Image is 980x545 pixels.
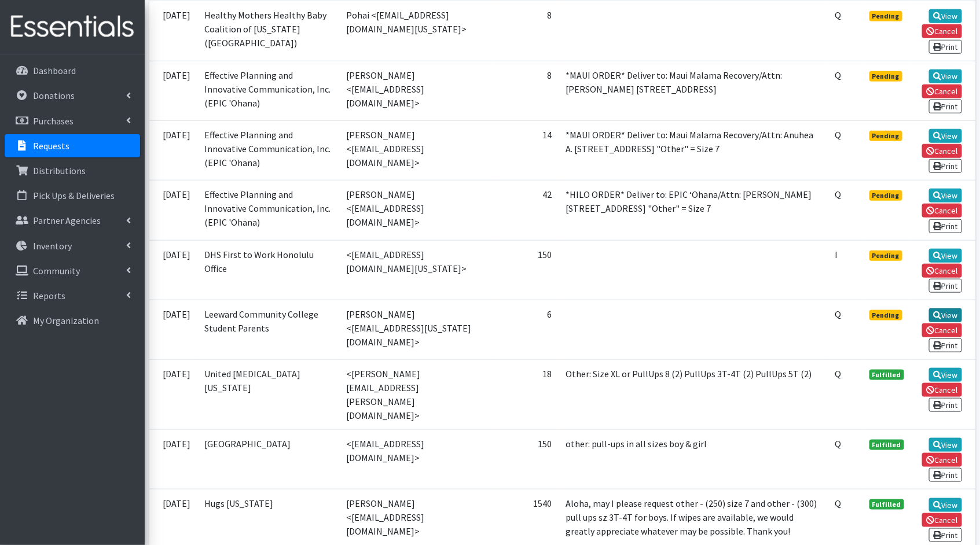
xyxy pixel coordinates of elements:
[149,181,198,240] td: [DATE]
[5,209,140,232] a: Partner Agencies
[5,234,140,257] a: Inventory
[33,90,75,101] p: Donations
[929,219,962,233] a: Print
[929,159,962,173] a: Print
[495,360,559,430] td: 18
[5,309,140,332] a: My Organization
[495,300,559,359] td: 6
[929,9,962,23] a: View
[922,204,962,218] a: Cancel
[869,131,902,141] span: Pending
[33,240,72,252] p: Inventory
[198,181,340,240] td: Effective Planning and Innovative Communication, Inc. (EPIC 'Ohana)
[835,368,841,380] abbr: Quantity
[929,279,962,293] a: Print
[5,8,140,46] img: HumanEssentials
[929,528,962,542] a: Print
[835,69,841,81] abbr: Quantity
[929,398,962,412] a: Print
[198,120,340,180] td: Effective Planning and Innovative Communication, Inc. (EPIC 'Ohana)
[869,190,902,201] span: Pending
[339,61,494,120] td: [PERSON_NAME] <[EMAIL_ADDRESS][DOMAIN_NAME]>
[869,71,902,82] span: Pending
[559,360,828,430] td: Other: Size XL or PullUps 8 (2) PullUps 3T-4T (2) PullUps 5T (2)
[5,284,140,307] a: Reports
[495,430,559,489] td: 150
[869,440,904,450] span: Fulfilled
[33,190,115,201] p: Pick Ups & Deliveries
[869,251,902,261] span: Pending
[495,240,559,300] td: 150
[198,61,340,120] td: Effective Planning and Innovative Communication, Inc. (EPIC 'Ohana)
[929,468,962,482] a: Print
[929,40,962,54] a: Print
[929,338,962,352] a: Print
[198,430,340,489] td: [GEOGRAPHIC_DATA]
[5,134,140,157] a: Requests
[339,300,494,359] td: [PERSON_NAME] <[EMAIL_ADDRESS][US_STATE][DOMAIN_NAME]>
[869,310,902,321] span: Pending
[495,61,559,120] td: 8
[495,181,559,240] td: 42
[339,240,494,300] td: <[EMAIL_ADDRESS][DOMAIN_NAME][US_STATE]>
[149,1,198,61] td: [DATE]
[922,84,962,98] a: Cancel
[929,498,962,512] a: View
[33,140,69,152] p: Requests
[869,499,904,510] span: Fulfilled
[149,240,198,300] td: [DATE]
[559,181,828,240] td: *HILO ORDER* Deliver to: EPIC ‘Ohana/Attn: [PERSON_NAME] [STREET_ADDRESS] "Other" = Size 7
[149,360,198,430] td: [DATE]
[149,430,198,489] td: [DATE]
[929,368,962,382] a: View
[33,315,99,326] p: My Organization
[149,120,198,180] td: [DATE]
[5,59,140,82] a: Dashboard
[495,120,559,180] td: 14
[495,1,559,61] td: 8
[835,129,841,141] abbr: Quantity
[922,323,962,337] a: Cancel
[5,184,140,207] a: Pick Ups & Deliveries
[33,115,74,127] p: Purchases
[5,84,140,107] a: Donations
[5,259,140,282] a: Community
[922,24,962,38] a: Cancel
[835,308,841,320] abbr: Quantity
[198,1,340,61] td: Healthy Mothers Healthy Baby Coalition of [US_STATE] ([GEOGRAPHIC_DATA])
[922,144,962,158] a: Cancel
[835,438,841,450] abbr: Quantity
[5,159,140,182] a: Distributions
[149,61,198,120] td: [DATE]
[929,189,962,202] a: View
[559,120,828,180] td: *MAUI ORDER* Deliver to: Maui Malama Recovery/Attn: Anuhea A. [STREET_ADDRESS] "Other" = Size 7
[339,1,494,61] td: Pohai <[EMAIL_ADDRESS][DOMAIN_NAME][US_STATE]>
[929,69,962,83] a: View
[339,120,494,180] td: [PERSON_NAME] <[EMAIL_ADDRESS][DOMAIN_NAME]>
[33,165,86,176] p: Distributions
[869,370,904,380] span: Fulfilled
[33,265,80,277] p: Community
[929,129,962,143] a: View
[559,430,828,489] td: other: pull-ups in all sizes boy & girl
[835,498,841,509] abbr: Quantity
[5,109,140,132] a: Purchases
[339,181,494,240] td: [PERSON_NAME] <[EMAIL_ADDRESS][DOMAIN_NAME]>
[198,300,340,359] td: Leeward Community College Student Parents
[922,383,962,397] a: Cancel
[929,249,962,263] a: View
[929,100,962,113] a: Print
[198,240,340,300] td: DHS First to Work Honolulu Office
[922,264,962,278] a: Cancel
[198,360,340,430] td: United [MEDICAL_DATA] [US_STATE]
[835,189,841,200] abbr: Quantity
[835,249,838,260] abbr: Individual
[339,360,494,430] td: <[PERSON_NAME][EMAIL_ADDRESS][PERSON_NAME][DOMAIN_NAME]>
[559,61,828,120] td: *MAUI ORDER* Deliver to: Maui Malama Recovery/Attn: [PERSON_NAME] [STREET_ADDRESS]
[149,300,198,359] td: [DATE]
[33,215,101,226] p: Partner Agencies
[869,11,902,21] span: Pending
[33,65,76,76] p: Dashboard
[929,438,962,452] a: View
[929,308,962,322] a: View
